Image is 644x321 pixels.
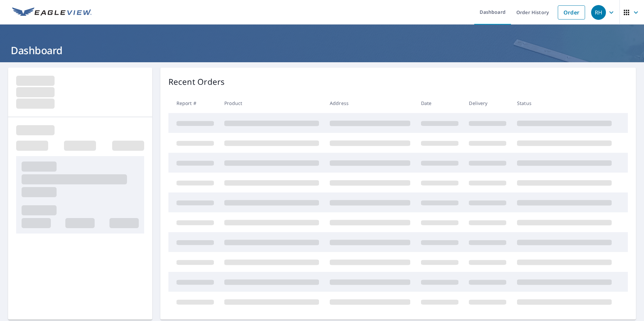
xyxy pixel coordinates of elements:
img: EV Logo [12,7,92,17]
div: RH [591,5,606,20]
th: Product [219,93,324,113]
p: Recent Orders [168,76,225,88]
h1: Dashboard [8,43,636,57]
th: Status [512,93,617,113]
th: Delivery [463,93,512,113]
th: Address [324,93,416,113]
a: Order [558,5,585,20]
th: Report # [168,93,219,113]
th: Date [416,93,464,113]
